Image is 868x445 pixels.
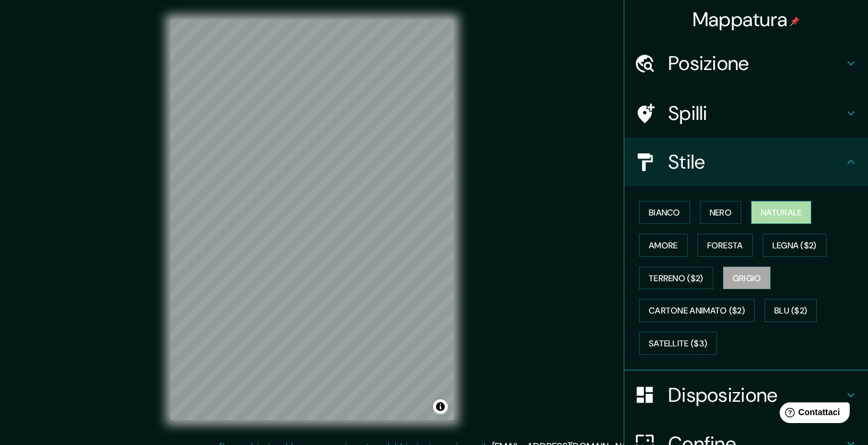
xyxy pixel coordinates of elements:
[649,240,678,251] font: Amore
[760,398,855,432] iframe: Avvio widget di aiuto
[624,371,868,419] div: Disposizione
[649,338,707,349] font: Satellite ($3)
[707,240,743,251] font: Foresta
[624,89,868,138] div: Spilli
[639,299,755,322] button: Cartone animato ($2)
[751,201,811,224] button: Naturale
[668,100,708,126] font: Spilli
[639,332,717,355] button: Satellite ($3)
[723,267,771,290] button: Grigio
[668,51,749,76] font: Posizione
[668,382,778,408] font: Disposizione
[763,234,827,257] button: Legna ($2)
[649,207,680,218] font: Bianco
[693,7,788,32] font: Mappatura
[649,306,745,317] font: Cartone animato ($2)
[764,299,817,322] button: Blu ($2)
[710,207,732,218] font: Nero
[697,234,753,257] button: Foresta
[639,234,688,257] button: Amore
[774,306,807,317] font: Blu ($2)
[639,201,690,224] button: Bianco
[624,39,868,88] div: Posizione
[171,19,454,420] canvas: Mappa
[733,273,761,284] font: Grigio
[772,240,817,251] font: Legna ($2)
[790,16,800,26] img: pin-icon.png
[624,138,868,186] div: Stile
[761,207,802,218] font: Naturale
[700,201,741,224] button: Nero
[649,273,704,284] font: Terreno ($2)
[639,267,713,290] button: Terreno ($2)
[433,399,448,414] button: Attiva/disattiva l'attribuzione
[668,149,705,175] font: Stile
